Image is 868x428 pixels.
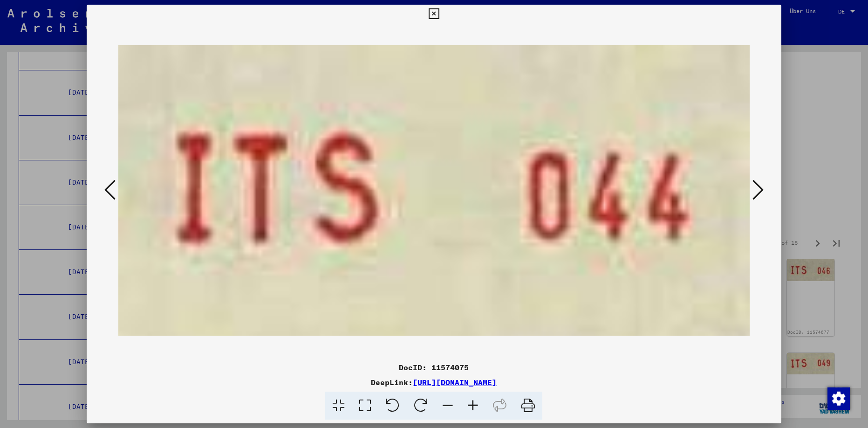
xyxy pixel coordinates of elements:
img: 002.jpg [118,23,749,358]
div: Zustimmung ändern [827,387,849,409]
a: [URL][DOMAIN_NAME] [413,378,497,387]
img: Zustimmung ändern [827,387,850,410]
div: DeepLink: [87,377,781,388]
div: DocID: 11574075 [87,362,781,373]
